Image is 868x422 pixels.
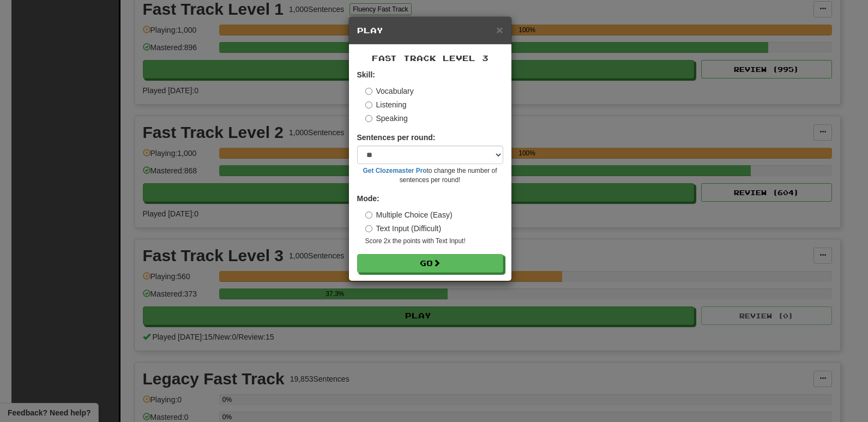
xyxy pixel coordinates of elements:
[365,88,372,95] input: Vocabulary
[357,25,503,36] h5: Play
[357,194,379,203] strong: Mode:
[372,53,489,63] span: Fast Track Level 3
[365,99,407,110] label: Listening
[365,223,442,234] label: Text Input (Difficult)
[357,132,436,143] label: Sentences per round:
[363,167,427,174] a: Get Clozemaster Pro
[496,23,503,36] span: ×
[365,212,372,219] input: Multiple Choice (Easy)
[365,113,408,124] label: Speaking
[496,24,503,35] button: Close
[365,237,503,246] small: Score 2x the points with Text Input !
[357,166,503,185] small: to change the number of sentences per round!
[365,115,372,122] input: Speaking
[357,254,503,273] button: Go
[365,86,414,97] label: Vocabulary
[365,225,372,232] input: Text Input (Difficult)
[365,101,372,108] input: Listening
[365,209,453,220] label: Multiple Choice (Easy)
[357,70,375,79] strong: Skill:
